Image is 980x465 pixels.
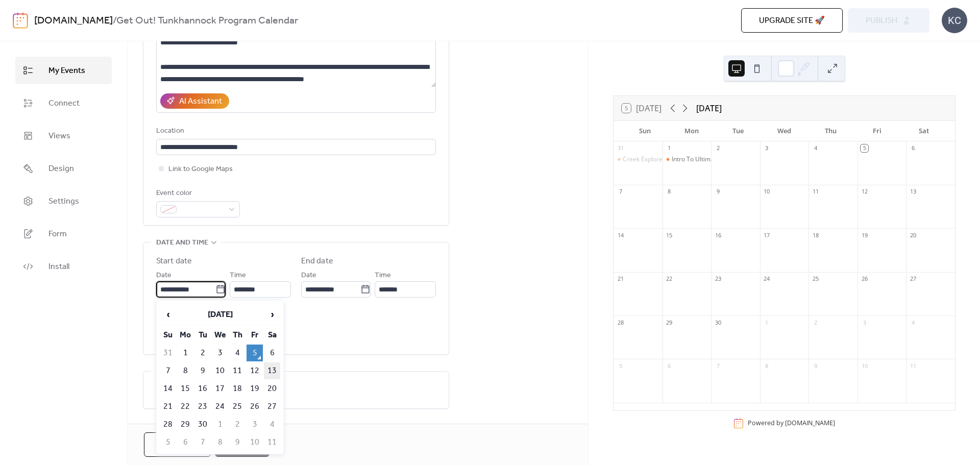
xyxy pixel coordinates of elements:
td: 10 [247,434,263,451]
div: Sat [900,121,947,141]
td: 14 [160,380,176,397]
a: Views [15,122,112,150]
div: Creek Explorers Adventure Club [614,155,663,164]
button: Upgrade site 🚀 [741,8,843,33]
a: Cancel [144,432,211,457]
td: 10 [212,362,228,379]
div: 2 [812,319,819,326]
div: 11 [812,188,819,195]
div: 26 [861,275,868,283]
span: Views [48,130,70,142]
div: 21 [617,275,624,283]
div: 8 [666,188,673,195]
div: Intro To Ultimate Frisbee [663,155,712,164]
div: 4 [812,144,819,152]
div: KC [942,8,967,33]
td: 23 [194,398,211,415]
th: Mo [177,327,193,344]
div: 3 [763,144,771,152]
td: 8 [212,434,228,451]
div: 24 [763,275,771,283]
td: 26 [247,398,263,415]
div: 13 [909,188,917,195]
b: / [113,11,116,31]
div: 5 [861,144,868,152]
a: Form [15,220,112,248]
td: 31 [160,345,176,361]
div: 3 [861,319,868,326]
div: 31 [617,144,624,152]
td: 4 [229,345,246,361]
td: 7 [160,362,176,379]
th: [DATE] [177,304,263,326]
div: 5 [617,362,624,370]
td: 13 [264,362,280,379]
div: 7 [617,188,624,195]
span: Link to Google Maps [168,163,233,176]
a: Design [15,155,112,182]
span: Time [375,270,391,282]
div: 14 [617,231,624,239]
td: 5 [247,345,263,361]
td: 1 [177,345,193,361]
div: 12 [861,188,868,195]
div: Start date [156,255,192,267]
div: 17 [763,231,771,239]
a: [DOMAIN_NAME] [34,11,113,31]
span: Install [48,261,69,273]
td: 21 [160,398,176,415]
span: Upgrade site 🚀 [759,15,825,27]
div: 11 [909,362,917,370]
div: [DATE] [696,102,722,114]
button: AI Assistant [160,93,229,109]
div: 28 [617,319,624,326]
td: 20 [264,380,280,397]
div: 25 [812,275,819,283]
div: 20 [909,231,917,239]
td: 17 [212,380,228,397]
span: Form [48,228,67,240]
td: 12 [247,362,263,379]
div: 18 [812,231,819,239]
div: Intro To Ultimate Frisbee [672,155,742,164]
td: 7 [194,434,211,451]
a: [DOMAIN_NAME] [785,419,835,428]
a: Settings [15,187,112,215]
span: Date [301,270,316,282]
td: 6 [177,434,193,451]
span: Date [156,270,171,282]
div: 1 [763,319,771,326]
div: 16 [714,231,722,239]
img: logo [13,12,28,29]
td: 9 [229,434,246,451]
td: 16 [194,380,211,397]
span: Connect [48,97,80,110]
td: 19 [247,380,263,397]
th: Th [229,327,246,344]
td: 18 [229,380,246,397]
b: Get Out! Tunkhannock Program Calendar [116,11,298,31]
div: Fri [854,121,900,141]
td: 3 [247,416,263,433]
div: Tue [715,121,761,141]
td: 29 [177,416,193,433]
a: My Events [15,57,112,84]
span: My Events [48,65,85,77]
span: Time [230,270,246,282]
div: Wed [761,121,807,141]
td: 1 [212,416,228,433]
div: Location [156,125,434,137]
div: 6 [909,144,917,152]
th: Sa [264,327,280,344]
div: Powered by [748,419,835,428]
th: We [212,327,228,344]
div: 2 [714,144,722,152]
span: ‹ [160,304,176,325]
td: 30 [194,416,211,433]
td: 5 [160,434,176,451]
th: Tu [194,327,211,344]
div: AI Assistant [179,95,222,108]
div: 7 [714,362,722,370]
td: 15 [177,380,193,397]
td: 22 [177,398,193,415]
